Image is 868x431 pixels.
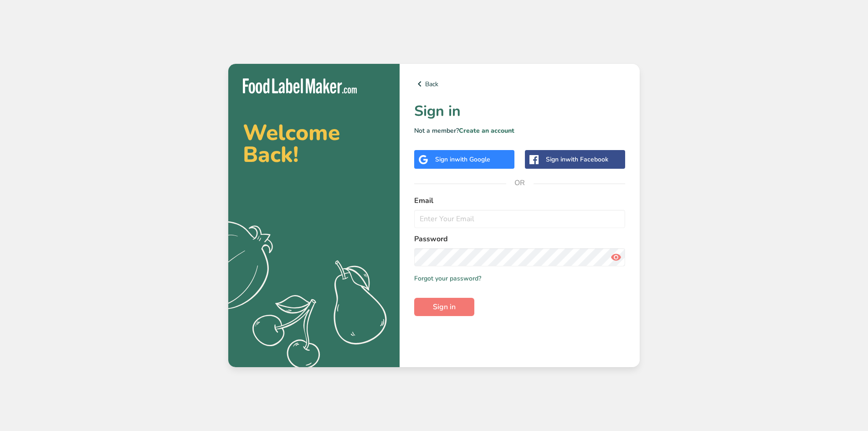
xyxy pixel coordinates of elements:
a: Back [414,78,625,89]
p: Not a member? [414,126,625,135]
a: Forgot your password? [414,274,481,283]
span: with Google [455,155,490,164]
label: Password [414,234,625,244]
h1: Sign in [414,100,625,122]
button: Sign in [414,298,474,316]
div: Sign in [546,155,608,164]
img: Food Label Maker [243,78,357,93]
span: Sign in [433,301,456,312]
label: Email [414,195,625,206]
div: Sign in [435,155,490,164]
span: OR [506,169,534,197]
h2: Welcome Back! [243,122,385,166]
input: Enter Your Email [414,210,625,228]
a: Create an account [459,126,514,135]
span: with Facebook [565,155,608,164]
